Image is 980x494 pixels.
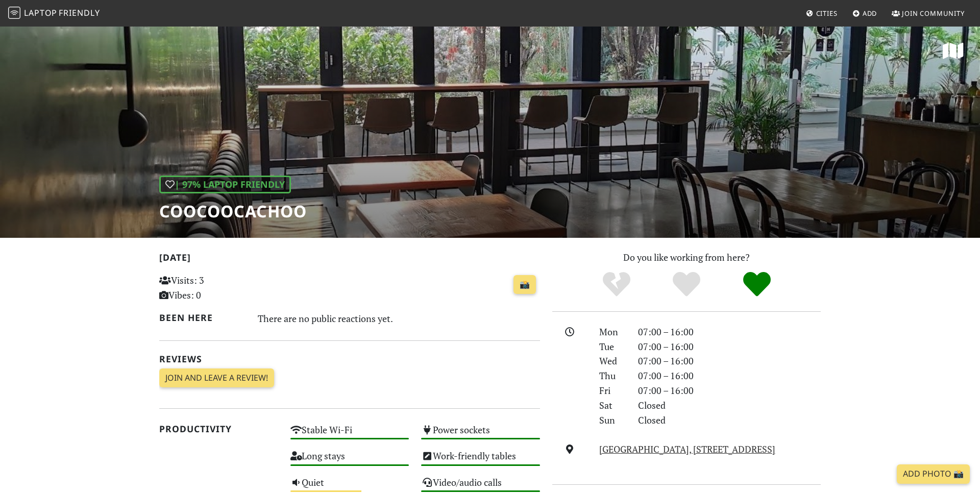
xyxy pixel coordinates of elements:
div: Tue [593,339,632,354]
div: | 97% Laptop Friendly [159,176,291,193]
span: Laptop [24,7,57,18]
a: Join and leave a review! [159,368,274,388]
h2: [DATE] [159,252,540,267]
div: 07:00 – 16:00 [632,339,827,354]
a: Add [848,4,881,22]
div: Thu [593,368,632,383]
div: Wed [593,354,632,368]
div: Fri [593,383,632,398]
p: Visits: 3 Vibes: 0 [159,273,278,303]
div: Definitely! [722,270,792,299]
div: Mon [593,325,632,339]
div: 07:00 – 16:00 [632,325,827,339]
div: 07:00 – 16:00 [632,368,827,383]
a: Add Photo 📸 [897,464,970,484]
div: There are no public reactions yet. [258,310,541,327]
a: LaptopFriendly LaptopFriendly [8,5,100,22]
h1: Coocoocachoo [159,202,307,221]
span: Cities [816,9,838,18]
a: Join Community [888,4,969,22]
span: Friendly [59,7,100,18]
h2: Productivity [159,424,278,434]
h2: Been here [159,312,246,323]
div: Work-friendly tables [415,448,546,474]
div: Power sockets [415,422,546,448]
div: Sun [593,413,632,428]
div: Long stays [284,448,415,474]
img: LaptopFriendly [8,7,20,19]
div: Closed [632,413,827,428]
a: [GEOGRAPHIC_DATA], [STREET_ADDRESS] [599,443,775,455]
div: Closed [632,398,827,413]
div: 07:00 – 16:00 [632,383,827,398]
span: Join Community [902,9,965,18]
div: Stable Wi-Fi [284,422,415,448]
div: 07:00 – 16:00 [632,354,827,368]
p: Do you like working from here? [552,250,821,265]
div: No [581,270,652,299]
span: Add [863,9,877,18]
h2: Reviews [159,354,540,364]
a: 📸 [513,275,536,294]
div: Sat [593,398,632,413]
div: Yes [651,270,722,299]
a: Cities [802,4,842,22]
